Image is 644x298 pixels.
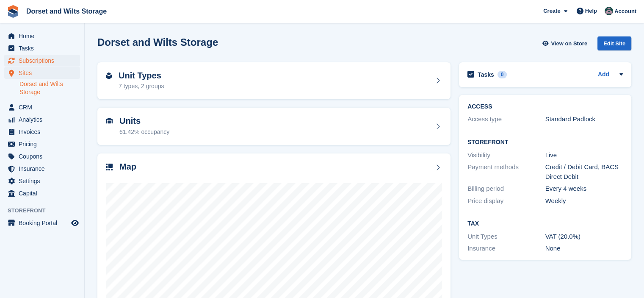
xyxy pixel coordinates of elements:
[70,218,80,228] a: Preview store
[467,184,545,194] div: Billing period
[545,244,623,253] div: None
[4,126,80,138] a: menu
[119,116,169,126] h2: Units
[4,30,80,42] a: menu
[467,114,545,124] div: Access type
[19,30,69,42] span: Home
[19,150,69,162] span: Coupons
[19,175,69,187] span: Settings
[97,36,218,48] h2: Dorset and Wilts Storage
[7,5,19,18] img: stora-icon-8386f47178a22dfd0bd8f6a31ec36ba5ce8667c1dd55bd0f319d3a0aa187defe.svg
[545,114,623,124] div: Standard Padlock
[4,114,80,125] a: menu
[598,70,609,80] a: Add
[467,103,623,110] h2: ACCESS
[467,150,545,160] div: Visibility
[545,150,623,160] div: Live
[23,4,110,18] a: Dorset and Wilts Storage
[545,232,623,242] div: VAT (20.0%)
[106,164,113,170] img: map-icn-33ee37083ee616e46c38cad1a60f524a97daa1e2b2c8c0bc3eb3415660979fc1.svg
[4,150,80,162] a: menu
[467,220,623,227] h2: Tax
[106,72,112,79] img: unit-type-icn-2b2737a686de81e16bb02015468b77c625bbabd49415b5ef34ead5e3b44a266d.svg
[597,36,631,50] div: Edit Site
[545,162,623,181] div: Credit / Debit Card, BACS Direct Debit
[106,118,113,124] img: unit-icn-7be61d7bf1b0ce9d3e12c5938cc71ed9869f7b940bace4675aadf7bd6d80202e.svg
[97,62,451,100] a: Unit Types 7 types, 2 groups
[541,36,591,50] a: View on Store
[19,187,69,199] span: Capital
[478,71,494,78] h2: Tasks
[467,244,545,253] div: Insurance
[19,80,80,96] a: Dorset and Wilts Storage
[605,7,613,15] img: Steph Chick
[4,101,80,113] a: menu
[4,55,80,67] a: menu
[4,67,80,79] a: menu
[585,7,597,15] span: Help
[597,36,631,54] a: Edit Site
[545,196,623,206] div: Weekly
[4,138,80,150] a: menu
[545,184,623,194] div: Every 4 weeks
[4,175,80,187] a: menu
[8,206,84,215] span: Storefront
[467,232,545,242] div: Unit Types
[119,162,136,172] h2: Map
[614,7,636,16] span: Account
[97,108,451,145] a: Units 61.42% occupancy
[498,71,507,78] div: 0
[119,71,164,81] h2: Unit Types
[4,42,80,54] a: menu
[19,114,69,125] span: Analytics
[19,217,69,229] span: Booking Portal
[4,163,80,175] a: menu
[543,7,560,15] span: Create
[119,82,164,91] div: 7 types, 2 groups
[4,217,80,229] a: menu
[551,39,587,48] span: View on Store
[19,138,69,150] span: Pricing
[19,42,69,54] span: Tasks
[19,163,69,175] span: Insurance
[467,162,545,181] div: Payment methods
[19,55,69,67] span: Subscriptions
[467,196,545,206] div: Price display
[19,126,69,138] span: Invoices
[119,128,169,136] div: 61.42% occupancy
[19,101,69,113] span: CRM
[467,139,623,146] h2: Storefront
[4,187,80,199] a: menu
[19,67,69,79] span: Sites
